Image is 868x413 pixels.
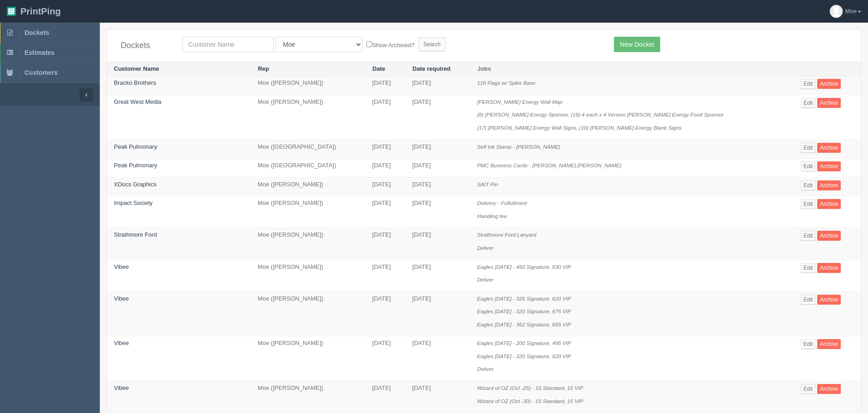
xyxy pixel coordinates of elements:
[114,143,157,150] a: Peak Pulmonary
[801,143,816,153] a: Edit
[477,245,493,251] i: Deliver
[477,162,621,168] i: PMC Business Cards - [PERSON_NAME]-[PERSON_NAME]
[25,69,58,76] span: Customers
[114,199,152,206] a: Impact Society
[406,140,471,159] td: [DATE]
[477,385,583,391] i: Wizard of OZ (Oct -25) - 15 Standard, 15 VIP
[373,65,385,72] a: Date
[801,98,816,108] a: Edit
[406,336,471,381] td: [DATE]
[251,140,365,159] td: Moe ([GEOGRAPHIC_DATA])
[817,79,841,89] a: Archive
[365,228,405,260] td: [DATE]
[406,177,471,196] td: [DATE]
[406,381,471,413] td: [DATE]
[114,98,162,105] a: Great West Media
[477,80,535,86] i: 11ft Flags w/ Spike Base
[251,95,365,140] td: Moe ([PERSON_NAME])
[365,140,405,159] td: [DATE]
[365,159,405,178] td: [DATE]
[801,295,816,305] a: Edit
[801,199,816,209] a: Edit
[418,38,446,51] input: Search
[614,37,660,52] a: New Docket
[121,41,169,50] h4: Dockets
[365,76,405,95] td: [DATE]
[251,292,365,336] td: Moe ([PERSON_NAME])
[801,231,816,241] a: Edit
[801,384,816,394] a: Edit
[477,264,571,270] i: Eagles [DATE] - 450 Signature, 630 VIP
[477,181,498,187] i: SAIT Pin
[258,65,269,72] a: Rep
[25,29,49,36] span: Dockets
[406,196,471,228] td: [DATE]
[406,76,471,95] td: [DATE]
[7,7,16,16] img: logo-3e63b451c926e2ac314895c53de4908e5d424f24456219fb08d385ab2e579770.png
[801,79,816,89] a: Edit
[251,196,365,228] td: Moe ([PERSON_NAME])
[365,292,405,336] td: [DATE]
[477,340,571,346] i: Eagles [DATE] - 200 Signature, 495 VIP
[114,79,156,86] a: Bracko Brothers
[477,200,527,206] i: Delivery - Fulfullment
[817,98,841,108] a: Archive
[477,99,562,105] i: [PERSON_NAME] Energy Wall Map
[817,180,841,190] a: Archive
[114,231,157,238] a: Strathmore Ford
[366,39,414,50] label: Show Archived?
[251,228,365,260] td: Moe ([PERSON_NAME])
[406,292,471,336] td: [DATE]
[114,263,129,270] a: Vibee
[477,144,560,150] i: Self Ink Stamp - [PERSON_NAME]
[251,177,365,196] td: Moe ([PERSON_NAME])
[817,384,841,394] a: Archive
[251,260,365,292] td: Moe ([PERSON_NAME])
[251,381,365,413] td: Moe ([PERSON_NAME])
[114,162,157,169] a: Peak Pulmonary
[801,339,816,349] a: Edit
[182,37,274,52] input: Customer Name
[817,263,841,273] a: Archive
[817,231,841,241] a: Archive
[470,62,794,76] th: Jobs
[365,177,405,196] td: [DATE]
[817,161,841,171] a: Archive
[477,308,571,314] i: Eagles [DATE] - 320 Signature, 675 VIP
[477,353,571,359] i: Eagles [DATE] - 320 Signature, 620 VIP
[114,181,157,188] a: XDocs Graphics
[817,143,841,153] a: Archive
[412,65,451,72] a: Date required
[817,339,841,349] a: Archive
[477,277,493,282] i: Deliver
[801,263,816,273] a: Edit
[406,159,471,178] td: [DATE]
[817,199,841,209] a: Archive
[477,213,507,219] i: Handling fee
[406,95,471,140] td: [DATE]
[366,41,372,47] input: Show Archived?
[477,321,571,327] i: Eagles [DATE] - 362 Signature, 655 VIP
[477,232,536,238] i: Strathmore Ford Lanyard
[801,161,816,171] a: Edit
[477,398,583,404] i: Wizard of OZ (Oct -30) - 15 Standard, 15 VIP
[365,381,405,413] td: [DATE]
[365,95,405,140] td: [DATE]
[114,65,159,72] a: Customer Name
[406,260,471,292] td: [DATE]
[830,5,843,18] img: avatar_default-7531ab5dedf162e01f1e0bb0964e6a185e93c5c22dfe317fb01d7f8cd2b1632c.jpg
[477,112,723,117] i: (8) [PERSON_NAME] Energy Sponsor, (16) 4 each x 4 Version [PERSON_NAME] Energy Food Sponsor
[477,366,493,372] i: Deliver
[365,260,405,292] td: [DATE]
[406,228,471,260] td: [DATE]
[365,196,405,228] td: [DATE]
[477,296,571,301] i: Eagles [DATE] - 325 Signature, 620 VIP
[251,76,365,95] td: Moe ([PERSON_NAME])
[114,384,129,391] a: Vibee
[477,125,682,131] i: (17) [PERSON_NAME] Energy Wall Signs, (10) [PERSON_NAME] Energy Blank Signs
[251,159,365,178] td: Moe ([GEOGRAPHIC_DATA])
[817,295,841,305] a: Archive
[25,49,54,56] span: Estimates
[365,336,405,381] td: [DATE]
[114,295,129,302] a: Vibee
